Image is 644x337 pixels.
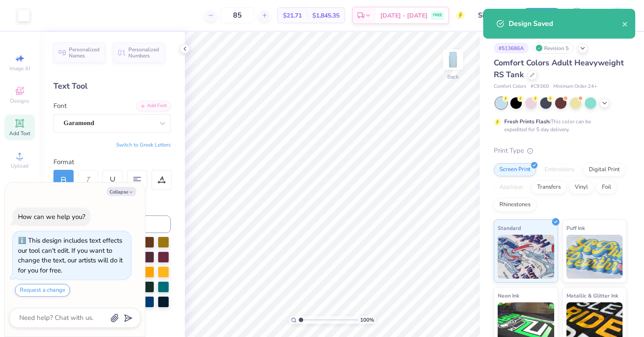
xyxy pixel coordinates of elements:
[494,57,624,80] span: Comfort Colors Adult Heavyweight RS Tank
[553,83,597,90] span: Minimum Order: 24 +
[53,80,171,92] div: Text Tool
[531,83,549,90] span: # C9360
[136,101,171,111] div: Add Font
[53,101,67,111] label: Font
[69,47,100,59] span: Personalized Names
[53,157,172,167] div: Format
[444,51,462,68] img: Back
[539,163,580,176] div: Embroidery
[11,162,28,169] span: Upload
[569,181,594,194] div: Vinyl
[531,181,566,194] div: Transfers
[447,73,459,81] div: Back
[583,163,626,176] div: Digital Print
[494,198,536,212] div: Rhinestones
[471,7,514,24] input: Untitled Design
[10,65,30,72] span: Image AI
[128,47,159,59] span: Personalized Numbers
[107,187,136,196] button: Collapse
[9,130,30,137] span: Add Text
[18,236,123,275] div: This design includes text effects our tool can't edit. If you want to change the text, our artist...
[220,7,255,23] input: – –
[494,43,529,54] div: # 513686A
[312,11,340,20] span: $1,845.35
[498,223,521,233] span: Standard
[18,212,85,221] div: How can we help you?
[504,118,612,133] div: This color can be expedited for 5 day delivery.
[498,235,554,279] img: Standard
[494,83,526,90] span: Comfort Colors
[498,291,519,300] span: Neon Ink
[283,11,302,20] span: $21.71
[566,235,623,279] img: Puff Ink
[622,18,628,29] button: close
[360,316,374,324] span: 100 %
[433,12,442,18] span: FREE
[10,97,29,104] span: Designs
[494,163,536,176] div: Screen Print
[596,181,617,194] div: Foil
[566,223,585,233] span: Puff Ink
[509,18,622,29] div: Design Saved
[494,146,626,156] div: Print Type
[380,11,428,20] span: [DATE] - [DATE]
[566,291,618,300] span: Metallic & Glitter Ink
[15,284,70,297] button: Request a change
[533,43,573,54] div: Revision 5
[504,118,551,125] strong: Fresh Prints Flash:
[116,141,171,148] button: Switch to Greek Letters
[494,181,529,194] div: Applique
